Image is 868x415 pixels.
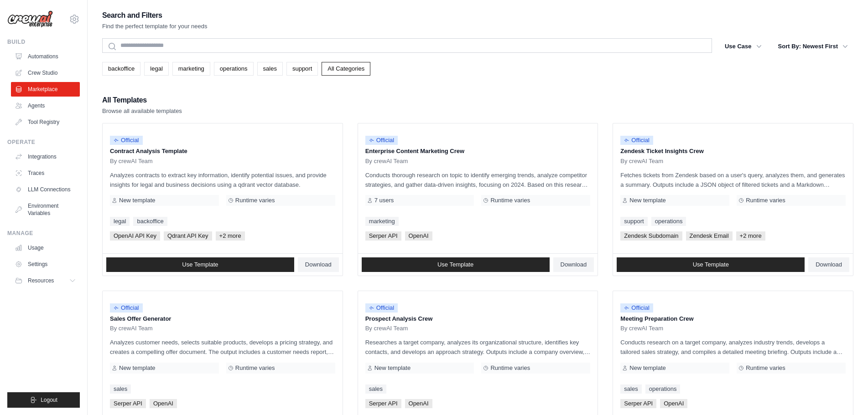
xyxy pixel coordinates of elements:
[746,364,785,372] span: Runtime varies
[7,138,80,146] div: Operate
[620,338,846,357] p: Conducts research on a target company, analyzes industry trends, develops a tailored sales strate...
[41,396,57,404] span: Logout
[620,217,647,226] a: support
[110,399,146,408] span: Serper API
[235,197,275,204] span: Runtime varies
[182,261,218,268] span: Use Template
[719,38,767,55] button: Use Case
[216,231,245,241] span: +2 more
[11,199,80,220] a: Environment Variables
[110,136,143,145] span: Official
[11,82,80,97] a: Marketplace
[106,257,294,272] a: Use Template
[110,303,143,313] span: Official
[365,170,591,190] p: Conducts thorough research on topic to identify emerging trends, analyze competitor strategies, a...
[119,364,155,372] span: New template
[620,136,653,145] span: Official
[365,303,398,313] span: Official
[365,399,401,408] span: Serper API
[7,392,80,408] button: Logout
[490,197,530,204] span: Runtime varies
[102,62,140,76] a: backoffice
[620,170,846,190] p: Fetches tickets from Zendesk based on a user's query, analyzes them, and generates a summary. Out...
[11,182,80,197] a: LLM Connections
[437,261,473,268] span: Use Template
[110,314,335,323] p: Sales Offer Generator
[102,94,182,107] h2: All Templates
[305,261,332,268] span: Download
[629,197,665,204] span: New template
[736,231,765,241] span: +2 more
[172,62,210,76] a: marketing
[405,399,432,408] span: OpenAI
[362,257,550,272] a: Use Template
[405,231,432,241] span: OpenAI
[620,303,653,313] span: Official
[133,217,167,226] a: backoffice
[110,158,153,165] span: By crewAI Team
[365,158,408,165] span: By crewAI Team
[110,231,160,241] span: OpenAI API Key
[235,364,275,372] span: Runtime varies
[110,147,335,156] p: Contract Analysis Template
[746,197,785,204] span: Runtime varies
[110,384,131,394] a: sales
[620,314,846,323] p: Meeting Preparation Crew
[365,147,591,156] p: Enterprise Content Marketing Crew
[214,62,254,76] a: operations
[257,62,283,76] a: sales
[110,338,335,357] p: Analyzes customer needs, selects suitable products, develops a pricing strategy, and creates a co...
[11,98,80,113] a: Agents
[102,9,208,22] h2: Search and Filters
[11,49,80,64] a: Automations
[298,257,339,272] a: Download
[11,149,80,164] a: Integrations
[11,115,80,129] a: Tool Registry
[365,384,386,394] a: sales
[286,62,318,76] a: support
[7,10,53,28] img: Logo
[693,261,729,268] span: Use Template
[374,364,411,372] span: New template
[164,231,212,241] span: Qdrant API Key
[374,197,394,204] span: 7 users
[620,231,682,241] span: Zendesk Subdomain
[365,325,408,332] span: By crewAI Team
[11,66,80,80] a: Crew Studio
[365,314,591,323] p: Prospect Analysis Crew
[7,38,80,46] div: Build
[365,136,398,145] span: Official
[110,325,153,332] span: By crewAI Team
[773,38,853,55] button: Sort By: Newest First
[561,261,587,268] span: Download
[620,158,663,165] span: By crewAI Team
[102,22,208,31] p: Find the perfect template for your needs
[28,277,54,284] span: Resources
[322,62,370,76] a: All Categories
[119,197,155,204] span: New template
[144,62,168,76] a: legal
[110,170,335,190] p: Analyzes contracts to extract key information, identify potential issues, and provide insights fo...
[553,257,594,272] a: Download
[11,166,80,180] a: Traces
[365,217,399,226] a: marketing
[620,325,663,332] span: By crewAI Team
[620,147,846,156] p: Zendesk Ticket Insights Crew
[7,230,80,237] div: Manage
[620,384,641,394] a: sales
[686,231,733,241] span: Zendesk Email
[102,107,182,116] p: Browse all available templates
[11,257,80,272] a: Settings
[651,217,686,226] a: operations
[660,399,687,408] span: OpenAI
[11,273,80,288] button: Resources
[11,241,80,255] a: Usage
[150,399,177,408] span: OpenAI
[110,217,130,226] a: legal
[365,338,591,357] p: Researches a target company, analyzes its organizational structure, identifies key contacts, and ...
[816,261,842,268] span: Download
[365,231,401,241] span: Serper API
[808,257,849,272] a: Download
[490,364,530,372] span: Runtime varies
[620,399,656,408] span: Serper API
